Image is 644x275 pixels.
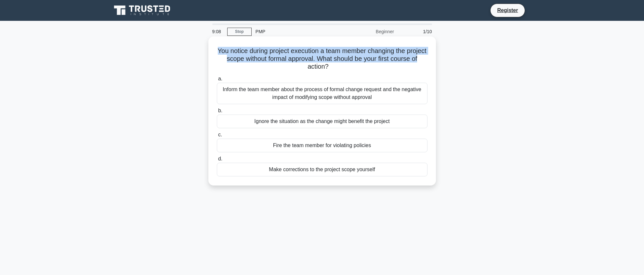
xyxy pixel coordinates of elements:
[217,139,427,152] div: Fire the team member for violating policies
[218,76,222,81] span: a.
[252,25,341,38] div: PMP
[218,132,222,137] span: c.
[217,115,427,128] div: Ignore the situation as the change might benefit the project
[208,25,227,38] div: 9:08
[216,47,428,71] h5: You notice during project execution a team member changing the project scope without formal appro...
[218,108,222,113] span: b.
[217,83,427,104] div: Inform the team member about the process of formal change request and the negative impact of modi...
[218,156,222,161] span: d.
[217,163,427,176] div: Make corrections to the project scope yourself
[493,6,522,14] a: Register
[398,25,436,38] div: 1/10
[341,25,398,38] div: Beginner
[227,28,252,36] a: Stop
